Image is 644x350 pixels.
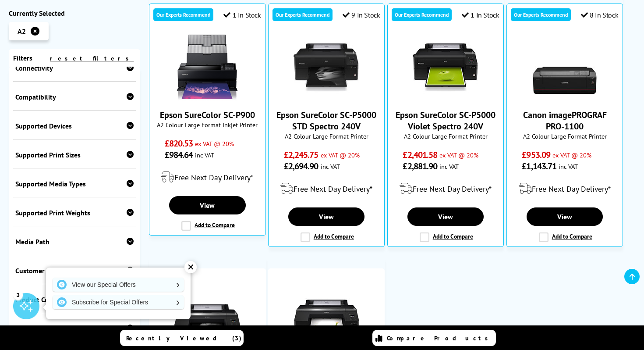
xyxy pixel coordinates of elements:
span: £953.09 [522,149,550,161]
a: Compare Products [372,330,496,346]
div: modal_delivery [273,176,380,201]
img: Epson SureColor SC-P5000 Violet Spectro 240V [413,35,478,100]
div: Supported Media Types [15,179,134,188]
a: Epson SureColor SC-P900 [160,109,255,121]
div: modal_delivery [511,176,618,201]
span: A2 Colour Large Format Inkjet Printer [154,121,261,129]
div: Currently Selected [9,9,140,18]
a: View [527,207,603,226]
label: Add to Compare [301,232,354,242]
a: View our Special Offers [53,278,184,292]
span: £2,245.75 [284,149,318,161]
a: View [169,196,245,214]
a: Epson SureColor SC-P5000 Violet Spectro 240V [396,109,495,132]
div: modal_delivery [392,176,499,201]
a: Recently Viewed (3) [120,330,244,346]
span: £2,881.90 [403,161,437,172]
span: A2 Colour Large Format Printer [511,132,618,140]
img: Epson SureColor SC-P900 [174,35,240,100]
div: Supported Print Sizes [15,150,134,159]
a: View [407,207,484,226]
div: 8 In Stock [581,11,619,19]
a: Subscribe for Special Offers [53,295,184,309]
div: 9 In Stock [343,11,380,19]
div: Our Experts Recommend [392,8,452,21]
div: Supported Print Weights [15,208,134,217]
div: Our Experts Recommend [272,8,333,21]
div: Price Range [15,324,134,333]
span: ex VAT @ 20% [552,151,591,159]
span: £820.53 [165,138,193,149]
a: Epson SureColor SC-P5000 Violet Spectro 240V [413,93,478,102]
label: Add to Compare [181,221,235,231]
span: £2,401.58 [403,149,437,161]
div: Supported Devices [15,121,134,130]
span: inc VAT [321,162,340,171]
div: ✕ [184,261,197,273]
div: Compatibility [15,93,134,101]
a: Epson SureColor SC-P5000 STD Spectro 240V [294,93,359,102]
span: Compare Products [387,334,493,342]
div: 1 In Stock [223,11,261,19]
a: View [288,207,364,226]
span: inc VAT [439,162,459,171]
a: Epson SureColor SC-P5000 STD Spectro 240V [276,109,376,132]
a: reset filters [50,54,134,62]
span: A2 [18,27,26,36]
span: ex VAT @ 20% [321,151,360,159]
span: £2,694.90 [284,161,318,172]
div: Connectivity [15,64,134,72]
div: Customer Review [15,266,134,275]
img: Canon imagePROGRAF PRO-1100 [532,35,598,100]
div: 3 [13,290,23,300]
div: Our Experts Recommend [511,8,571,21]
span: £1,143.71 [522,161,556,172]
label: Add to Compare [420,232,473,242]
a: Canon imagePROGRAF PRO-1100 [523,109,607,132]
a: Canon imagePROGRAF PRO-1100 [532,93,598,102]
span: inc VAT [559,162,578,171]
span: inc VAT [195,151,214,159]
div: 1 In Stock [462,11,499,19]
span: Recently Viewed (3) [126,334,242,342]
span: A2 Colour Large Format Printer [392,132,499,140]
span: Filters [13,54,32,62]
img: Epson SureColor SC-P5000 STD Spectro 240V [294,35,359,100]
span: A2 Colour Large Format Printer [273,132,380,140]
div: Our Experts Recommend [153,8,213,21]
div: Media Path [15,237,134,246]
span: ex VAT @ 20% [195,139,234,148]
span: £984.64 [165,149,193,161]
label: Add to Compare [539,232,592,242]
a: Epson SureColor SC-P900 [174,93,240,102]
div: modal_delivery [154,165,261,189]
span: ex VAT @ 20% [439,151,478,159]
